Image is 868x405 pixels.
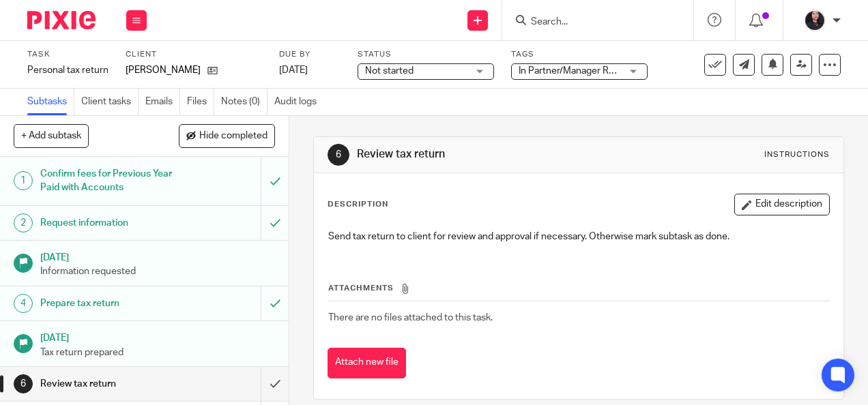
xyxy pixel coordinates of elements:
a: Emails [145,89,180,115]
p: [PERSON_NAME] [126,63,201,77]
div: 4 [14,294,33,313]
label: Due by [279,49,341,60]
h1: [DATE] [40,328,275,345]
span: Hide completed [199,131,267,142]
div: Personal tax return [27,63,108,77]
img: MicrosoftTeams-image.jfif [804,10,826,31]
p: Description [328,199,388,210]
label: Task [27,49,108,60]
a: Audit logs [274,89,323,115]
p: Information requested [40,265,275,278]
div: 6 [14,374,33,393]
div: 2 [14,213,33,232]
button: + Add subtask [14,124,89,147]
p: Tax return prepared [40,346,275,359]
label: Tags [511,49,648,60]
label: Client [126,49,262,60]
button: Attach new file [328,348,406,378]
div: 1 [14,171,33,190]
h1: Confirm fees for Previous Year Paid with Accounts [40,164,178,198]
div: 6 [328,144,349,166]
span: [DATE] [279,65,308,75]
h1: [DATE] [40,247,275,265]
span: Not started [365,66,414,76]
input: Search [530,16,652,29]
h1: Prepare tax return [40,293,178,314]
h1: Review tax return [40,374,178,394]
h1: Review tax return [357,147,608,162]
label: Status [358,49,494,60]
button: Hide completed [179,124,275,147]
a: Files [187,89,214,115]
p: Send tax return to client for review and approval if necessary. Otherwise mark subtask as done. [328,230,828,243]
a: Notes (0) [221,89,267,115]
a: Subtasks [27,89,74,115]
h1: Request information [40,213,178,233]
span: There are no files attached to this task. [328,313,493,322]
span: In Partner/Manager Review [519,66,633,76]
button: Edit description [734,194,830,215]
div: Instructions [764,149,830,160]
span: Attachments [328,284,394,292]
a: Client tasks [81,89,139,115]
img: Pixie [27,11,96,29]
